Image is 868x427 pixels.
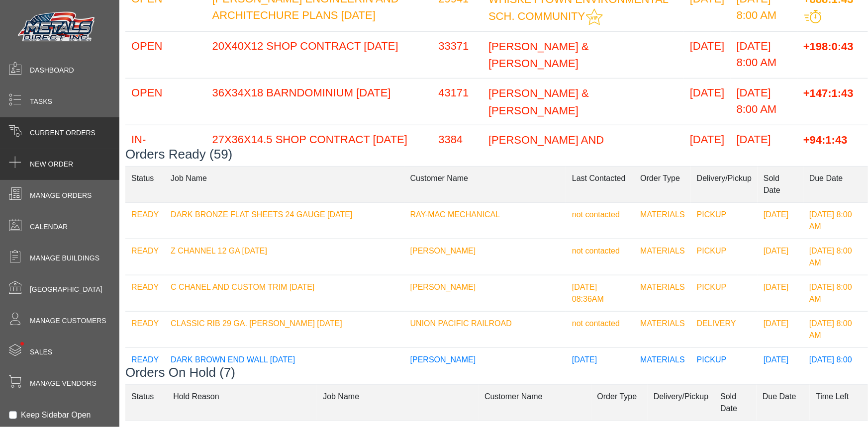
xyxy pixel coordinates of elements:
[167,385,317,421] td: Hold Reason
[125,31,206,78] td: OPEN
[206,79,433,125] td: 36X34X18 BARNDOMINIUM [DATE]
[125,311,165,347] td: READY
[691,347,758,384] td: PICKUP
[803,40,854,53] span: +198:0:43
[684,31,731,78] td: [DATE]
[634,166,691,202] td: Order Type
[731,125,797,172] td: [DATE] 8:00 AM
[165,202,404,239] td: DARK BRONZE FLAT SHEETS 24 GAUGE [DATE]
[634,347,691,384] td: MATERIALS
[125,385,167,421] td: Status
[30,96,52,107] span: Tasks
[165,166,404,202] td: Job Name
[691,275,758,311] td: PICKUP
[30,159,73,170] span: New Order
[125,147,868,162] h3: Orders Ready (59)
[691,239,758,275] td: PICKUP
[30,253,99,263] span: Manage Buildings
[810,385,868,421] td: Time Left
[758,275,803,311] td: [DATE]
[21,409,91,421] label: Keep Sidebar Open
[30,316,106,326] span: Manage Customers
[30,128,96,138] span: Current Orders
[634,239,691,275] td: MATERIALS
[30,347,52,357] span: Sales
[30,378,96,389] span: Manage Vendors
[758,202,803,239] td: [DATE]
[30,65,74,76] span: Dashboard
[634,275,691,311] td: MATERIALS
[206,31,433,78] td: 20X40X12 SHOP CONTRACT [DATE]
[410,356,476,364] span: [PERSON_NAME]
[803,87,854,100] span: +147:1:43
[691,166,758,202] td: Delivery/Pickup
[165,275,404,311] td: C CHANEL AND CUSTOM TRIM [DATE]
[758,239,803,275] td: [DATE]
[15,9,99,46] img: Metals Direct Inc Logo
[691,202,758,239] td: PICKUP
[758,347,803,384] td: [DATE]
[566,166,634,202] td: Last Contacted
[479,385,591,421] td: Customer Name
[803,311,868,347] td: [DATE] 8:00 AM
[9,328,35,360] span: •
[566,347,634,384] td: [DATE] 08:28AM
[804,10,821,23] img: This order should be prioritized
[410,247,476,256] span: [PERSON_NAME]
[410,211,500,219] span: RAY-MAC MECHANICAL
[566,202,634,239] td: not contacted
[488,40,589,70] span: [PERSON_NAME] & [PERSON_NAME]
[758,166,803,202] td: Sold Date
[803,347,868,384] td: [DATE] 8:00 AM
[317,385,479,421] td: Job Name
[432,31,482,78] td: 33371
[410,320,512,328] span: UNION PACIFIC RAILROAD
[803,275,868,311] td: [DATE] 8:00 AM
[125,275,165,311] td: READY
[634,311,691,347] td: MATERIALS
[125,347,165,384] td: READY
[634,202,691,239] td: MATERIALS
[125,79,206,125] td: OPEN
[206,125,433,172] td: 27X36X14.5 SHOP CONTRACT [DATE]
[30,190,92,201] span: Manage Orders
[125,125,206,172] td: IN-PROGRESS
[566,311,634,347] td: not contacted
[591,385,648,421] td: Order Type
[30,222,68,232] span: Calendar
[757,385,810,421] td: Due Date
[404,166,566,202] td: Customer Name
[803,166,868,202] td: Due Date
[125,166,165,202] td: Status
[30,284,102,295] span: [GEOGRAPHIC_DATA]
[803,239,868,275] td: [DATE] 8:00 AM
[165,311,404,347] td: CLASSIC RIB 29 GA. [PERSON_NAME] [DATE]
[758,311,803,347] td: [DATE]
[803,134,848,147] span: +94:1:43
[691,311,758,347] td: DELIVERY
[714,385,757,421] td: Sold Date
[432,79,482,125] td: 43171
[488,87,589,117] span: [PERSON_NAME] & [PERSON_NAME]
[125,239,165,275] td: READY
[648,385,714,421] td: Delivery/Pickup
[731,79,797,125] td: [DATE] 8:00 AM
[566,239,634,275] td: not contacted
[803,202,868,239] td: [DATE] 8:00 AM
[165,239,404,275] td: Z CHANNEL 12 GA [DATE]
[488,134,604,164] span: [PERSON_NAME] AND [PERSON_NAME]
[684,125,731,172] td: [DATE]
[586,8,603,25] img: This customer should be prioritized
[731,31,797,78] td: [DATE] 8:00 AM
[684,79,731,125] td: [DATE]
[566,275,634,311] td: [DATE] 08:36AM
[432,125,482,172] td: 3384
[410,283,476,292] span: [PERSON_NAME]
[125,365,868,380] h3: Orders On Hold (7)
[125,202,165,239] td: READY
[165,347,404,384] td: DARK BROWN END WALL [DATE]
